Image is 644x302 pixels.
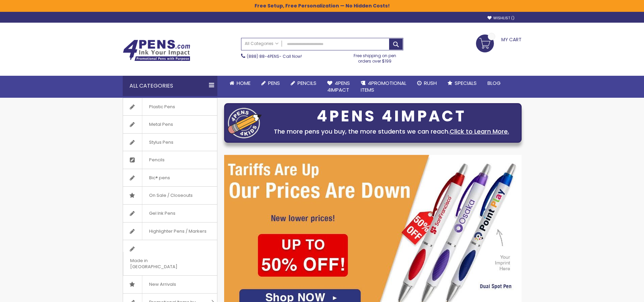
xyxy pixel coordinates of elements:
[327,79,350,93] span: 4Pens 4impact
[123,223,217,240] a: Highlighter Pens / Markers
[123,76,217,96] div: All Categories
[123,40,190,61] img: 4Pens Custom Pens and Promotional Products
[123,116,217,133] a: Metal Pens
[245,41,279,46] span: All Categories
[285,76,322,91] a: Pencils
[142,169,177,187] span: Bic® pens
[247,53,302,59] span: - Call Now!
[355,76,412,98] a: 4PROMOTIONALITEMS
[487,16,515,21] a: Wishlist
[142,276,183,293] span: New Arrivals
[142,134,180,151] span: Stylus Pens
[412,76,442,91] a: Rush
[424,79,437,87] span: Rush
[455,79,477,87] span: Specials
[265,127,518,136] div: The more pens you buy, the more students we can reach.
[123,187,217,204] a: On Sale / Closeouts
[142,116,180,133] span: Metal Pens
[268,79,280,87] span: Pens
[123,169,217,187] a: Bic® pens
[123,151,217,169] a: Pencils
[442,76,482,91] a: Specials
[228,108,262,138] img: four_pen_logo.png
[361,79,406,93] span: 4PROMOTIONAL ITEMS
[450,127,509,136] a: Click to Learn More.
[297,79,316,87] span: Pencils
[123,252,200,275] span: Made in [GEOGRAPHIC_DATA]
[322,76,355,98] a: 4Pens4impact
[142,205,182,222] span: Gel Ink Pens
[347,50,403,64] div: Free shipping on pen orders over $199
[142,98,182,116] span: Plastic Pens
[123,134,217,151] a: Stylus Pens
[241,38,282,49] a: All Categories
[256,76,285,91] a: Pens
[142,151,171,169] span: Pencils
[123,205,217,222] a: Gel Ink Pens
[142,187,199,204] span: On Sale / Closeouts
[237,79,251,87] span: Home
[123,240,217,275] a: Made in [GEOGRAPHIC_DATA]
[482,76,506,91] a: Blog
[123,98,217,116] a: Plastic Pens
[265,109,518,123] div: 4PENS 4IMPACT
[142,223,213,240] span: Highlighter Pens / Markers
[487,79,501,87] span: Blog
[123,276,217,293] a: New Arrivals
[247,53,279,59] a: (888) 88-4PENS
[224,76,256,91] a: Home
